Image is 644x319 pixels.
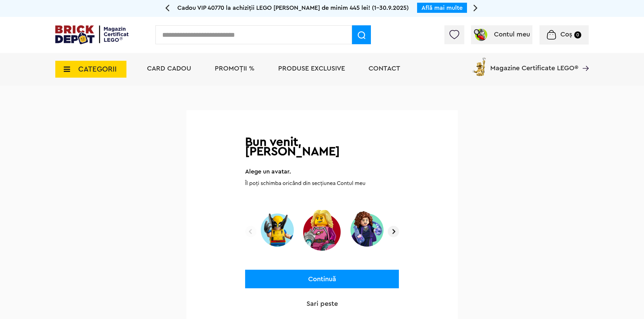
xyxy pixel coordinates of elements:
[245,299,399,309] a: Sari peste
[474,31,530,38] a: Contul meu
[147,65,191,72] a: Card Cadou
[494,31,530,38] span: Contul meu
[177,5,409,11] span: Cadou VIP 40770 la achiziții LEGO [PERSON_NAME] de minim 445 lei! (1-30.9.2025)
[490,56,578,72] span: Magazine Certificate LEGO®
[369,65,400,72] a: Contact
[78,65,117,73] span: CATEGORII
[560,31,572,38] span: Coș
[578,56,589,63] a: Magazine Certificate LEGO®
[245,167,399,176] p: Alege un avatar.
[245,270,399,288] button: Continuă
[245,180,399,187] p: Îl poți schimba oricând din secțiunea Contul meu
[574,31,581,38] small: 0
[245,137,399,156] h2: Bun venit, [PERSON_NAME]
[278,65,345,72] a: Produse exclusive
[215,65,255,72] a: PROMOȚII %
[421,5,463,11] a: Află mai multe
